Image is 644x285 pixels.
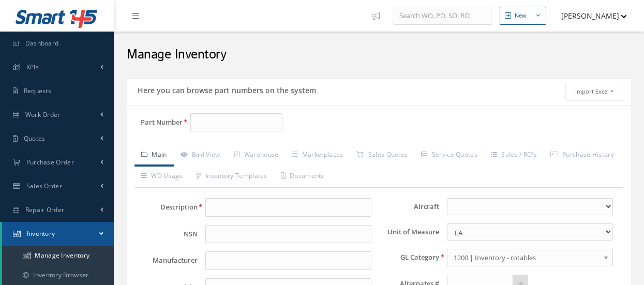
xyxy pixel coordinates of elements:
label: NSN [137,230,198,238]
a: Sales / RO's [484,145,544,167]
a: WO Usage [134,166,190,188]
label: Aircraft [379,203,440,211]
span: Requests [24,86,51,95]
span: Work Order [25,110,61,119]
div: New [515,11,527,20]
h5: Here you can browse part numbers on the system [134,83,316,95]
button: New [500,7,546,25]
label: Unit of Measure [379,228,440,236]
span: Dashboard [25,39,59,48]
a: Inventory Browser [2,265,114,285]
h2: Manage Inventory [127,47,631,63]
span: Sales Order [26,182,62,190]
a: Inventory [2,222,114,246]
a: Service Quotes [414,145,484,167]
a: Sales Quotes [350,145,414,167]
span: 1200 | Inventory - rotables [454,251,600,264]
a: Main [134,145,174,167]
a: Inventory Templates [190,166,274,188]
label: GL Category [379,253,440,261]
label: Part Number [127,118,183,126]
label: Manufacturer [137,257,198,264]
a: Manage Inventory [2,246,114,265]
a: Bird View [174,145,227,167]
span: Repair Order [25,205,65,214]
a: Purchase History [544,145,621,167]
span: Purchase Order [26,158,74,167]
span: Inventory [27,229,55,238]
span: KPIs [26,63,39,71]
button: Import Excel [565,83,623,101]
a: Documents [274,166,331,188]
a: Marketplaces [286,145,350,167]
input: Search WO, PO, SO, RO [394,7,491,25]
span: Quotes [24,134,46,143]
button: [PERSON_NAME] [551,6,627,26]
a: Warehouse [227,145,286,167]
label: Description [137,203,198,211]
